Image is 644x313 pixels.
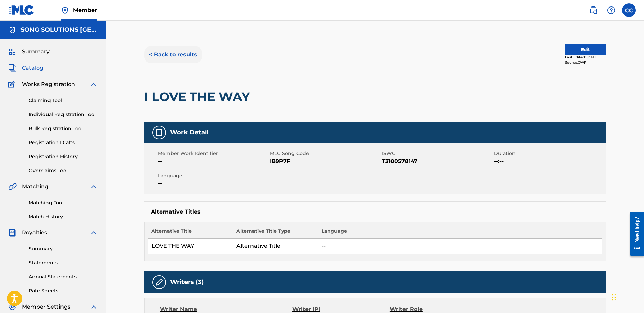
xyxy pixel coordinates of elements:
span: ISWC [382,150,492,157]
a: Matching Tool [29,199,98,206]
span: Member [73,6,97,14]
img: expand [90,182,98,191]
img: Summary [8,47,16,56]
img: expand [90,80,98,89]
div: Help [604,3,618,17]
img: expand [90,229,98,237]
span: Language [158,172,268,179]
div: Source: CWR [565,60,606,65]
h2: I LOVE THE WAY [144,89,253,105]
span: Summary [22,47,50,56]
span: MLC Song Code [270,150,380,157]
img: MLC Logo [8,5,35,15]
a: Summary [29,245,98,253]
img: Accounts [8,26,16,34]
span: -- [158,179,268,188]
a: SummarySummary [8,47,50,56]
a: Public Search [587,3,600,17]
div: Drag [612,287,616,308]
span: Duration [494,150,604,157]
span: -- [158,157,268,165]
img: Works Registration [8,80,17,89]
td: Alternative Title [233,239,318,254]
img: Top Rightsholder [61,6,69,14]
a: Overclaims Tool [29,167,98,174]
span: Member Work Identifier [158,150,268,157]
a: Individual Registration Tool [29,111,98,118]
span: Royalties [22,229,47,237]
a: Registration History [29,153,98,160]
a: Rate Sheets [29,287,98,295]
iframe: Chat Widget [610,280,644,313]
span: Matching [22,182,49,191]
a: Match History [29,213,98,220]
img: search [589,6,598,14]
img: Royalties [8,229,16,237]
th: Alternative Title Type [233,228,318,239]
span: Works Registration [22,80,75,89]
h5: Alternative Titles [151,208,599,215]
button: < Back to results [144,46,202,63]
img: Work Detail [155,128,163,137]
img: Member Settings [8,303,16,311]
a: Registration Drafts [29,139,98,146]
h5: Writers (3) [170,278,204,286]
div: User Menu [622,3,636,17]
img: Matching [8,182,17,191]
td: -- [318,239,602,254]
iframe: Resource Center [625,206,644,261]
h5: SONG SOLUTIONS USA [20,26,98,34]
a: Annual Statements [29,273,98,281]
img: expand [90,303,98,311]
td: LOVE THE WAY [148,239,233,254]
a: Claiming Tool [29,97,98,104]
span: IB9P7F [270,157,380,165]
button: Edit [565,44,606,55]
th: Language [318,228,602,239]
img: help [607,6,615,14]
th: Alternative Title [148,228,233,239]
span: --:-- [494,157,604,165]
img: Writers [155,278,163,286]
a: CatalogCatalog [8,64,43,72]
img: Catalog [8,64,16,72]
a: Bulk Registration Tool [29,125,98,132]
a: Statements [29,259,98,267]
div: Last Edited: [DATE] [565,55,606,60]
span: Catalog [22,64,43,72]
span: Member Settings [22,303,70,311]
h5: Work Detail [170,128,208,136]
span: T3100578147 [382,157,492,165]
